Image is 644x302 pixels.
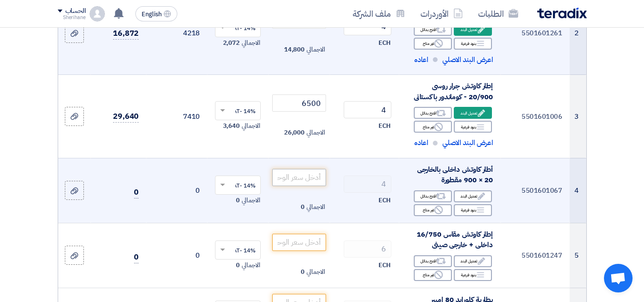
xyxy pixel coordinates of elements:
td: 3 [570,75,586,158]
span: اعاده [414,54,428,65]
td: 5501601006 [501,75,570,158]
div: بنود فرعية [454,204,492,216]
ng-select: VAT [215,101,261,120]
img: Teradix logo [537,8,587,19]
input: أدخل سعر الوحدة [272,234,326,251]
div: بنود فرعية [454,121,492,133]
span: 26,000 [284,128,305,137]
span: 0 [301,202,305,212]
td: 0 [146,158,207,223]
span: الاجمالي [242,121,260,131]
div: الحساب [65,7,86,15]
div: Open chat [604,264,633,292]
div: اقترح بدائل [414,190,452,202]
a: الطلبات [470,2,526,25]
div: Sherihane [58,15,86,20]
td: 4 [570,158,586,223]
td: 0 [146,223,207,288]
span: 0 [134,251,139,263]
div: إطار كاوتش جرار روسى 20/900 - كوماندور باكستانى [407,81,493,102]
div: غير متاح [414,204,452,216]
td: 5 [570,223,586,288]
div: اقترح بدائل [414,107,452,119]
span: الاجمالي [242,260,260,270]
span: ECH [378,38,390,48]
span: 0 [236,260,240,270]
span: 14,800 [284,45,305,54]
span: الاجمالي [307,267,325,277]
div: تعديل البند [454,190,492,202]
div: غير متاح [414,269,452,281]
div: غير متاح [414,121,452,133]
input: RFQ_STEP1.ITEMS.2.AMOUNT_TITLE [344,101,391,118]
span: 2,072 [223,38,240,48]
input: RFQ_STEP1.ITEMS.2.AMOUNT_TITLE [344,240,391,258]
span: الاجمالي [307,45,325,54]
img: profile_test.png [90,6,105,21]
a: ملف الشركة [345,2,413,25]
ng-select: VAT [215,240,261,260]
span: اعرض البند الاصلي [442,137,493,148]
span: إطار كاوتش مقاس 16/750 داخلى + خارجى صينى [417,229,493,250]
input: أدخل سعر الوحدة [272,169,326,186]
span: 0 [236,196,240,205]
div: اقترح بدائل [414,24,452,36]
div: تعديل البند [454,255,492,267]
td: 7410 [146,75,207,158]
span: ECH [378,196,390,205]
div: بنود فرعية [454,38,492,50]
input: أدخل سعر الوحدة [272,94,326,112]
span: 29,640 [113,111,139,123]
span: ECH [378,121,390,131]
div: بنود فرعية [454,269,492,281]
a: الأوردرات [413,2,470,25]
ng-select: VAT [215,176,261,195]
span: English [142,11,162,18]
span: الاجمالي [307,128,325,137]
span: الاجمالي [307,202,325,212]
span: 3,640 [223,121,240,131]
span: الاجمالي [242,196,260,205]
span: الاجمالي [242,38,260,48]
div: اقترح بدائل [414,255,452,267]
span: 0 [134,187,139,198]
td: 5501601247 [501,223,570,288]
span: 0 [301,267,305,277]
td: 5501601067 [501,158,570,223]
span: أطار كاوتش داخلى بالخارجى 20 × 900 مقطورة [415,164,493,186]
span: اعاده [414,137,428,148]
div: غير متاح [414,38,452,50]
span: 16,872 [113,28,139,40]
input: RFQ_STEP1.ITEMS.2.AMOUNT_TITLE [344,176,391,193]
button: English [135,6,177,21]
span: اعرض البند الاصلي [442,54,493,65]
span: ECH [378,260,390,270]
div: تعديل البند [454,24,492,36]
div: تعديل البند [454,107,492,119]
